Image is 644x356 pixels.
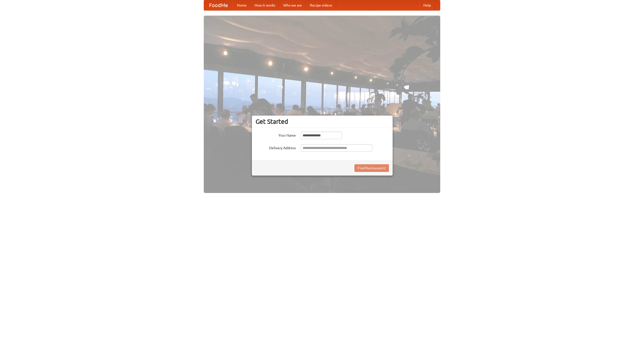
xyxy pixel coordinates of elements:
button: Find Restaurants! [354,164,389,172]
a: Home [233,0,251,10]
a: FoodMe [204,0,233,10]
label: Your Name [256,132,296,138]
h3: Get Started [256,118,389,125]
a: How it works [251,0,279,10]
label: Delivery Address [256,144,296,150]
a: Who we are [279,0,306,10]
a: Recipe videos [306,0,336,10]
a: Help [419,0,435,10]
